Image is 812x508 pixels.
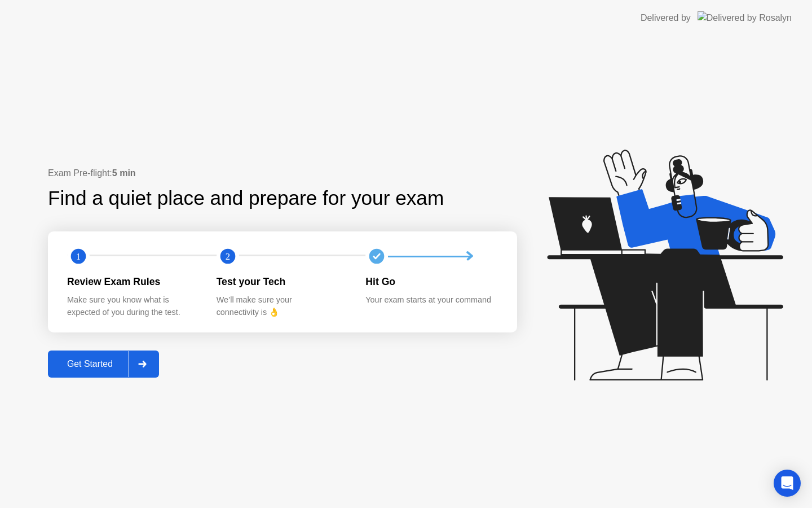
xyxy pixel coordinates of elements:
[365,274,497,289] div: Hit Go
[698,11,792,24] img: Delivered by Rosalyn
[48,183,445,213] div: Find a quiet place and prepare for your exam
[48,167,517,180] div: Exam Pre-flight:
[67,274,198,289] div: Review Exam Rules
[365,294,497,306] div: Your exam starts at your command
[48,351,159,378] button: Get Started
[226,251,230,262] text: 2
[67,294,198,318] div: Make sure you know what is expected of you during the test.
[217,294,348,318] div: We’ll make sure your connectivity is 👌
[112,168,136,178] b: 5 min
[774,470,801,497] div: Open Intercom Messenger
[217,274,348,289] div: Test your Tech
[641,11,691,25] div: Delivered by
[51,359,129,369] div: Get Started
[76,251,81,262] text: 1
